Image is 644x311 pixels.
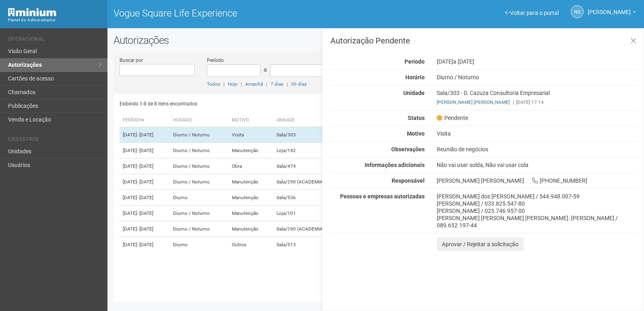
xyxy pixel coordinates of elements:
span: a [264,66,267,73]
td: Sala/513 [273,237,347,253]
span: | [287,81,288,87]
div: Diurno / Noturno [431,74,644,81]
div: [PERSON_NAME] / 023.746.957-00 [437,207,638,214]
strong: Período [405,58,425,65]
td: Sala/290 (ACADEMIA) [273,221,347,237]
span: - [DATE] [137,226,153,232]
td: Diurno / Noturno [170,174,229,190]
a: Todos [207,81,220,87]
div: Visita [431,130,644,137]
strong: Status [408,115,425,121]
span: - [DATE] [137,163,153,169]
td: Manutenção [229,206,274,221]
span: Nicolle Silva [588,1,631,15]
div: [PERSON_NAME] / 033.825.547-80 [437,200,638,207]
span: - [DATE] [137,195,153,200]
span: - [DATE] [137,242,153,247]
td: Manutenção [229,190,274,206]
td: Sala/474 [273,159,347,174]
a: [PERSON_NAME] [588,10,636,16]
h1: Vogue Square Life Experience [114,8,370,19]
td: Loja/142 [273,143,347,159]
td: Sala/290 (ACADEMIA) [273,174,347,190]
td: Diurno / Noturno [170,143,229,159]
a: 30 dias [291,81,307,87]
div: Reunião de negócios [431,146,644,153]
a: NS [571,5,584,18]
strong: Unidade [403,90,425,96]
span: | [266,81,267,87]
span: Pendente [437,114,468,122]
td: [DATE] [120,190,170,206]
td: [DATE] [120,127,170,143]
span: - [DATE] [137,210,153,216]
th: Motivo [229,114,274,127]
td: [DATE] [120,143,170,159]
strong: Responsável [392,177,425,184]
strong: Observações [391,146,425,152]
li: Operacional [8,36,101,45]
td: Diurno / Noturno [170,206,229,221]
div: Não vai usar solda, Não vai usar cola [431,161,644,169]
td: Sala/536 [273,190,347,206]
span: - [DATE] [137,179,153,185]
img: Minium [8,8,56,16]
td: Visita [229,127,274,143]
div: [PERSON_NAME] [PERSON_NAME] [PHONE_NUMBER] [431,177,644,184]
td: [DATE] [120,237,170,253]
h3: Autorização Pendente [330,37,638,45]
td: Outros [229,237,274,253]
strong: Informações adicionais [365,162,425,168]
h2: Autorizações [114,34,638,46]
div: [PERSON_NAME] dos [PERSON_NAME] / 544.948.007-59 [437,193,638,200]
td: Diurno [170,237,229,253]
span: - [DATE] [137,148,153,153]
th: Período [120,114,170,127]
span: | [513,99,514,105]
span: | [241,81,242,87]
td: Diurno / Noturno [170,159,229,174]
div: [DATE] [431,58,644,65]
a: Amanhã [245,81,263,87]
div: Painel do Administrador [8,16,101,24]
strong: Pessoas e empresas autorizadas [340,193,425,200]
td: Manutenção [229,174,274,190]
strong: Motivo [407,130,425,137]
td: [DATE] [120,159,170,174]
div: Exibindo 1-8 de 8 itens encontrados [120,98,373,110]
span: - [DATE] [137,132,153,138]
td: Manutenção [229,221,274,237]
label: Período [207,57,224,64]
td: Manutenção [229,143,274,159]
th: Unidade [273,114,347,127]
td: [DATE] [120,206,170,221]
a: Hoje [228,81,237,87]
td: [DATE] [120,221,170,237]
td: [DATE] [120,174,170,190]
td: Diurno / Noturno [170,221,229,237]
a: Voltar para o portal [505,10,559,16]
li: Cadastros [8,136,101,145]
td: Diurno / Noturno [170,127,229,143]
button: Aprovar / Rejeitar a solicitação [437,237,524,251]
a: 7 dias [270,81,283,87]
div: Sala/303 - D. Cazuza Consultoria Empresarial [431,89,644,106]
td: Sala/303 [273,127,347,143]
strong: Horário [405,74,425,80]
th: Horário [170,114,229,127]
span: | [223,81,225,87]
label: Buscar por [120,57,143,64]
span: a [DATE] [453,58,474,65]
div: [PERSON_NAME] [PERSON_NAME] [PERSON_NAME]. [PERSON_NAME] / 089.652.197-44 [437,214,638,229]
div: [DATE] 17:14 [437,99,638,106]
a: [PERSON_NAME] [PERSON_NAME] [437,99,510,105]
td: Obra [229,159,274,174]
td: Diurno [170,190,229,206]
td: Loja/101 [273,206,347,221]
